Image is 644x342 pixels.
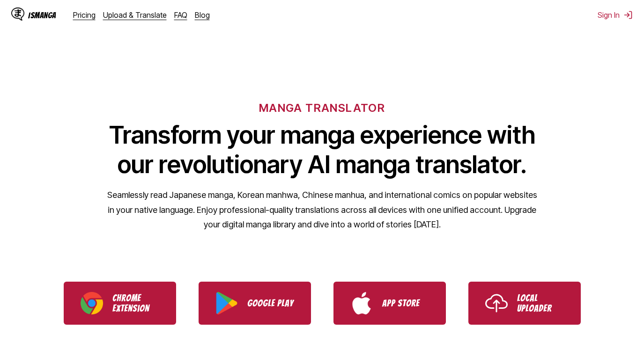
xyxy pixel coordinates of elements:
p: Local Uploader [517,293,564,313]
a: Download IsManga from Google Play [199,282,311,325]
a: IsManga LogoIsManga [11,7,73,22]
img: IsManga Logo [11,7,24,21]
a: Download IsManga Chrome Extension [64,282,176,325]
img: Sign out [623,10,633,20]
a: Use IsManga Local Uploader [468,282,581,325]
p: Chrome Extension [112,293,159,313]
p: App Store [382,298,429,308]
p: Seamlessly read Japanese manga, Korean manhwa, Chinese manhua, and international comics on popula... [107,188,538,232]
img: Chrome logo [81,292,103,314]
h6: MANGA TRANSLATOR [259,101,385,115]
img: Google Play logo [215,292,238,314]
a: FAQ [174,10,187,20]
button: Sign In [598,10,633,20]
a: Pricing [73,10,96,20]
img: Upload icon [485,292,508,314]
h1: Transform your manga experience with our revolutionary AI manga translator. [107,120,538,179]
p: Google Play [247,298,294,308]
a: Download IsManga from App Store [333,282,446,325]
a: Blog [195,10,210,20]
img: App Store logo [350,292,373,314]
a: Upload & Translate [103,10,167,20]
div: IsManga [28,11,56,20]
